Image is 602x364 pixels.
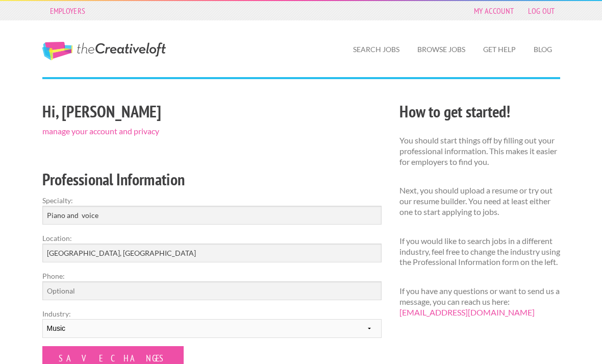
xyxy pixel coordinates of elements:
a: Log Out [523,4,560,18]
p: If you have any questions or want to send us a message, you can reach us here: [399,286,560,318]
h2: Hi, [PERSON_NAME] [42,100,382,123]
label: Phone: [42,271,382,281]
h2: Professional Information [42,168,382,191]
a: My Account [469,4,519,18]
a: Search Jobs [345,38,408,61]
a: [EMAIL_ADDRESS][DOMAIN_NAME] [399,307,535,317]
a: Get Help [475,38,524,61]
h2: How to get started! [399,100,560,123]
a: manage your account and privacy [42,126,159,136]
input: Optional [42,281,382,300]
a: The Creative Loft [42,42,166,60]
label: Location: [42,233,382,244]
label: Specialty: [42,195,382,206]
label: Industry: [42,308,382,319]
p: You should start things off by filling out your professional information. This makes it easier fo... [399,135,560,167]
input: e.g. New York, NY [42,244,382,262]
a: Browse Jobs [409,38,473,61]
a: Employers [45,4,91,18]
p: If you would like to search jobs in a different industry, feel free to change the industry using ... [399,236,560,268]
a: Blog [525,38,560,61]
p: Next, you should upload a resume or try out our resume builder. You need at least either one to s... [399,185,560,217]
